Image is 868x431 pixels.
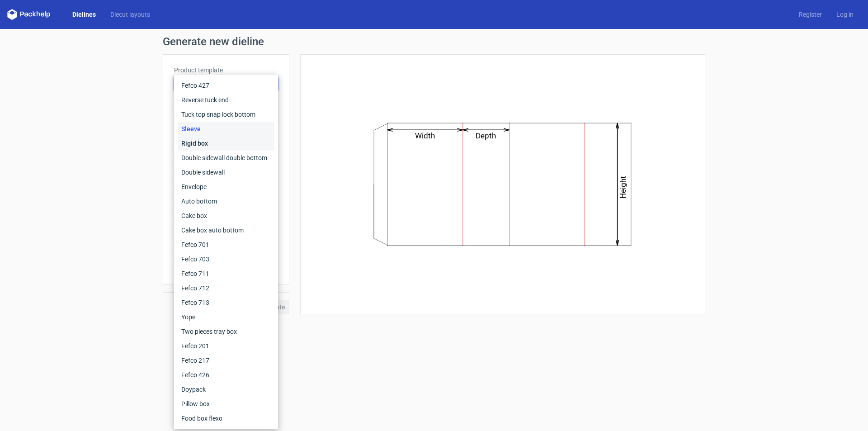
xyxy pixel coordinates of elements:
a: Diecut layouts [103,10,157,19]
div: Envelope [178,180,274,194]
div: Fefco 426 [178,368,274,382]
text: Height [619,176,628,199]
div: Two pieces tray box [178,324,274,339]
div: Fefco 701 [178,237,274,252]
div: Fefco 201 [178,339,274,353]
div: Fefco 703 [178,252,274,266]
div: Sleeve [178,122,274,136]
div: Fefco 712 [178,281,274,295]
div: Double sidewall [178,165,274,180]
div: Rigid box [178,136,274,151]
div: Fefco 713 [178,295,274,310]
div: Reverse tuck end [178,93,274,107]
a: Dielines [65,10,103,19]
div: Auto bottom [178,194,274,208]
div: Double sidewall double bottom [178,151,274,165]
div: Yope [178,310,274,324]
a: Register [792,10,829,19]
div: Cake box auto bottom [178,223,274,237]
div: Food box flexo [178,411,274,426]
div: Fefco 711 [178,266,274,281]
div: Fefco 427 [178,78,274,93]
div: Doypack [178,382,274,397]
h1: Generate new dieline [163,36,705,47]
text: Depth [476,131,496,140]
a: Log in [829,10,861,19]
label: Product template [174,66,278,75]
div: Cake box [178,208,274,223]
div: Fefco 217 [178,353,274,368]
div: Tuck top snap lock bottom [178,107,274,122]
text: Width [415,131,435,140]
div: Pillow box [178,397,274,411]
